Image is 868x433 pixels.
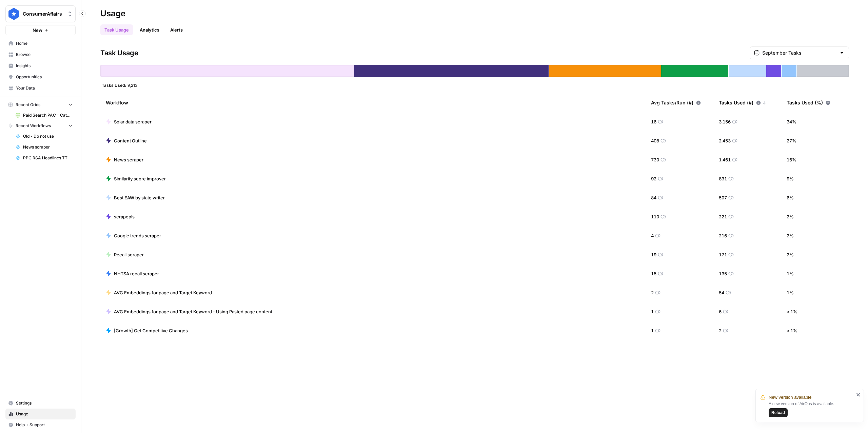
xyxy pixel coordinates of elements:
button: Recent Grids [5,100,76,110]
span: 3,156 [719,118,731,125]
a: Opportunities [5,72,76,82]
span: Best EAW by state writer [114,194,165,201]
a: Usage [5,409,76,419]
span: 2,453 [719,137,731,144]
a: News scraper [106,156,143,163]
span: ConsumerAffairs [23,11,64,17]
span: AVG Embeddings for page and Target Keyword - Using Pasted page content [114,308,272,315]
span: 2 [651,289,654,296]
span: 730 [651,156,659,163]
a: AVG Embeddings for page and Target Keyword - Using Pasted page content [106,308,272,315]
span: 27 % [787,137,796,144]
div: Tasks Used (%) [787,93,830,112]
a: PPC RSA Headlines TT [13,153,76,163]
span: Usage [16,411,73,417]
a: Best EAW by state writer [106,194,165,201]
span: 1 [651,327,654,334]
span: 19 [651,251,656,258]
span: 408 [651,137,659,144]
a: Task Usage [100,24,133,35]
span: scrapepls [114,213,135,220]
a: Analytics [136,24,163,35]
a: [Growth] Get Competitive Changes [106,327,188,334]
button: Help + Support [5,419,76,430]
span: 16 [651,118,656,125]
span: News scraper [114,156,143,163]
div: Avg Tasks/Run (#) [651,93,701,112]
span: 2 % [787,213,794,220]
a: Insights [5,60,76,71]
span: 831 [719,175,727,182]
a: Recall scraper [106,251,144,258]
span: 9,213 [127,82,137,88]
div: Workflow [106,93,640,112]
a: NHTSA recall scraper [106,270,159,277]
span: 135 [719,270,727,277]
span: 6 % [787,194,794,201]
button: Recent Workflows [5,121,76,131]
span: Reload [771,410,785,416]
button: Reload [769,408,788,417]
span: Recent Workflows [16,123,51,129]
button: Workspace: ConsumerAffairs [5,5,76,22]
a: scrapepls [106,213,135,220]
span: 4 [651,232,654,239]
span: Your Data [16,85,73,91]
span: Settings [16,400,73,406]
span: 6 [719,308,722,315]
a: AVG Embeddings for page and Target Keyword [106,289,212,296]
span: AVG Embeddings for page and Target Keyword [114,289,212,296]
span: Tasks Used: [102,82,126,88]
span: 9 % [787,175,794,182]
a: Your Data [5,83,76,94]
span: Google trends scraper [114,232,161,239]
button: New [5,25,76,35]
a: Alerts [166,24,187,35]
span: 2 % [787,232,794,239]
span: 84 [651,194,656,201]
span: Similarity score improver [114,175,166,182]
span: 15 [651,270,656,277]
span: 92 [651,175,656,182]
span: New [33,27,42,34]
a: Paid Search PAC - Categories [13,110,76,121]
span: Paid Search PAC - Categories [23,112,73,118]
span: Content Outline [114,137,147,144]
span: Home [16,40,73,46]
span: 171 [719,251,727,258]
a: Content Outline [106,137,147,144]
span: < 1 % [787,327,797,334]
a: Settings [5,398,76,409]
a: Home [5,38,76,49]
span: 2 [719,327,722,334]
span: Help + Support [16,422,73,428]
a: Solar data scraper [106,118,152,125]
span: 1,461 [719,156,731,163]
div: Tasks Used (#) [719,93,766,112]
span: 1 % [787,289,794,296]
span: 1 [651,308,654,315]
span: Insights [16,63,73,69]
button: close [856,392,861,397]
a: News scraper [13,142,76,153]
span: New version available [769,394,811,401]
span: Old - Do not use [23,133,73,139]
span: News scraper [23,144,73,150]
input: September Tasks [762,50,836,56]
span: 1 % [787,270,794,277]
span: 34 % [787,118,796,125]
span: PPC RSA Headlines TT [23,155,73,161]
img: ConsumerAffairs Logo [8,8,20,20]
span: Opportunities [16,74,73,80]
span: [Growth] Get Competitive Changes [114,327,188,334]
span: 16 % [787,156,796,163]
span: 216 [719,232,727,239]
div: Usage [100,8,125,19]
a: Similarity score improver [106,175,166,182]
div: A new version of AirOps is available. [769,401,854,417]
span: 54 [719,289,724,296]
span: 221 [719,213,727,220]
span: Browse [16,52,73,58]
span: Solar data scraper [114,118,152,125]
span: Task Usage [100,48,138,58]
